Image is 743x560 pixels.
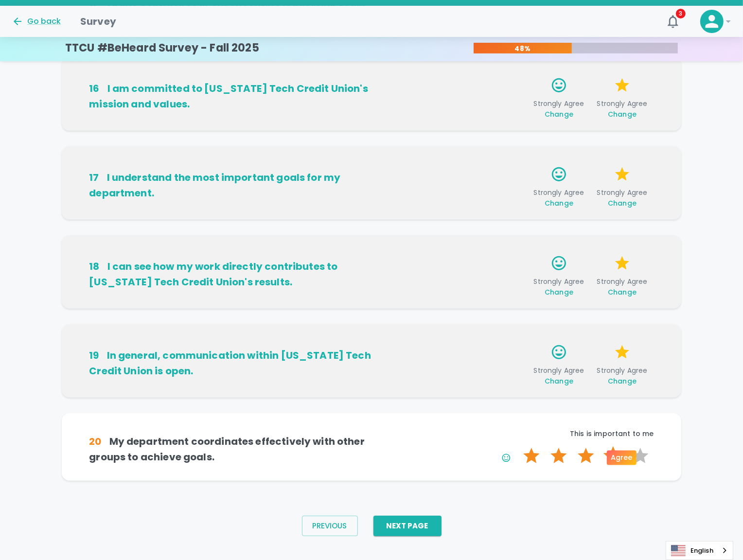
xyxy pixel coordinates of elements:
span: Change [545,376,573,386]
span: Strongly Agree [531,277,587,297]
h4: TTCU #BeHeard Survey - Fall 2025 [65,41,259,55]
button: Go back [12,16,61,27]
span: Strongly Agree [595,99,650,119]
h6: I can see how my work directly contributes to [US_STATE] Tech Credit Union's results. [89,259,371,290]
div: Language [666,541,733,560]
h6: In general, communication within [US_STATE] Tech Credit Union is open. [89,348,371,379]
span: Change [545,198,573,208]
h6: I am committed to [US_STATE] Tech Credit Union's mission and values. [89,81,371,112]
div: 20 [89,434,101,449]
a: English [666,542,733,560]
aside: Language selected: English [666,541,733,560]
div: 18 [89,259,99,274]
span: Change [608,198,637,208]
span: Strongly Agree [595,366,650,386]
span: Change [608,287,637,297]
p: This is important to me [371,429,654,438]
p: 48% [474,44,572,53]
h6: My department coordinates effectively with other groups to achieve goals. [89,434,371,465]
button: Next Page [373,516,442,536]
div: Agree [607,451,637,465]
div: 19 [89,348,99,363]
div: 16 [89,81,99,96]
button: 3 [661,10,685,33]
span: Strongly Agree [531,99,587,119]
span: Strongly Agree [531,366,587,386]
span: Strongly Agree [531,188,587,208]
span: Strongly Agree [595,277,650,297]
span: Change [545,109,573,119]
span: Change [545,287,573,297]
div: 17 [89,170,99,185]
h1: Survey [80,14,116,29]
h6: I understand the most important goals for my department. [89,170,371,201]
span: 3 [676,9,686,18]
button: Previous [302,516,358,536]
span: Change [608,109,637,119]
span: Change [608,376,637,386]
span: Strongly Agree [595,188,650,208]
